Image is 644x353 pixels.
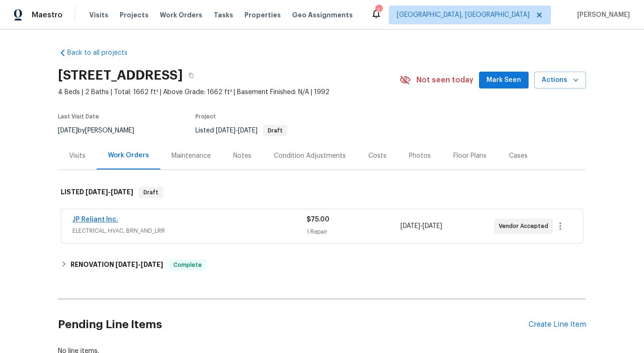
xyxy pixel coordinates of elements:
div: Photos [409,151,431,161]
span: Complete [170,260,206,270]
span: [GEOGRAPHIC_DATA], [GEOGRAPHIC_DATA] [397,10,530,20]
span: Tasks [214,12,233,18]
span: Not seen today [416,75,473,85]
span: - [216,127,258,134]
span: Last Visit Date [58,114,99,119]
a: JP Reliant Inc. [72,216,118,223]
span: - [115,261,163,268]
span: [DATE] [238,127,258,134]
div: Work Orders [108,151,149,160]
div: LISTED [DATE]-[DATE]Draft [58,177,586,207]
span: Geo Assignments [292,10,353,20]
span: [DATE] [58,127,78,134]
button: Mark Seen [479,72,529,89]
h6: LISTED [61,187,133,198]
div: RENOVATION [DATE]-[DATE]Complete [58,254,586,276]
div: Notes [233,151,251,161]
button: Copy Address [183,67,200,84]
span: - [86,189,133,195]
span: [DATE] [86,189,108,195]
span: Work Orders [160,10,202,20]
span: [DATE] [401,223,420,229]
div: Costs [368,151,386,161]
a: Back to all projects [58,48,148,58]
h6: RENOVATION [71,259,163,271]
span: [PERSON_NAME] [573,10,630,20]
span: Project [195,114,216,119]
div: Create Line Item [529,320,586,329]
h2: Pending Line Items [58,303,529,346]
span: Draft [140,188,162,197]
span: Actions [542,74,579,86]
span: [DATE] [115,261,138,268]
div: Visits [69,151,86,161]
span: Visits [89,10,108,20]
span: Listed [195,127,287,134]
span: [DATE] [111,189,133,195]
span: - [401,221,442,231]
span: $75.00 [307,216,329,223]
h2: [STREET_ADDRESS] [58,71,183,80]
div: Condition Adjustments [274,151,346,161]
span: Properties [244,10,281,20]
span: Draft [264,128,286,133]
span: [DATE] [141,261,163,268]
button: Actions [534,72,586,89]
div: by [PERSON_NAME] [58,125,145,136]
span: Maestro [32,10,63,20]
span: Projects [120,10,149,20]
div: 2 [375,6,382,15]
span: Vendor Accepted [499,221,552,231]
div: Maintenance [172,151,211,161]
div: Cases [509,151,528,161]
span: [DATE] [422,223,442,229]
span: Mark Seen [487,74,521,86]
span: ELECTRICAL, HVAC, BRN_AND_LRR [72,226,307,235]
span: 4 Beds | 2 Baths | Total: 1662 ft² | Above Grade: 1662 ft² | Basement Finished: N/A | 1992 [58,88,400,97]
div: Floor Plans [453,151,487,161]
span: [DATE] [216,127,236,134]
div: 1 Repair [307,227,400,236]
